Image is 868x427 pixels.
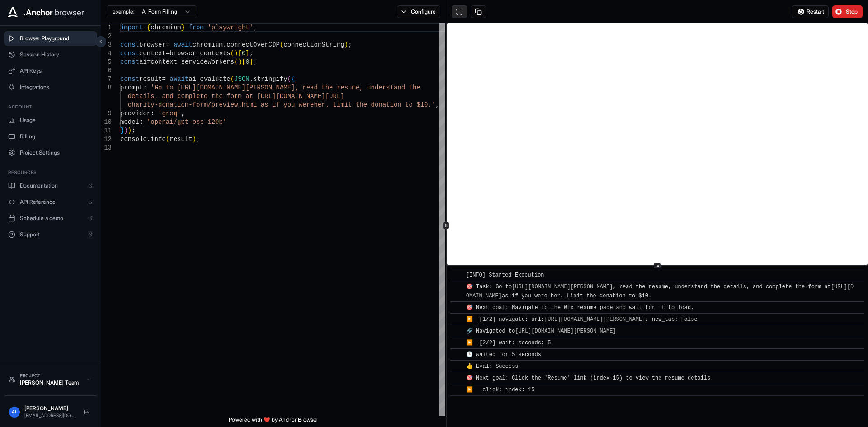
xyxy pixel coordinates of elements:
[128,127,132,134] span: )
[158,110,181,117] span: 'groq'
[101,144,112,152] div: 13
[5,5,20,20] img: Anchor Icon
[196,75,200,83] span: .
[20,67,93,75] span: API Keys
[170,136,192,143] span: result
[807,8,824,15] span: Restart
[147,136,151,143] span: .
[20,84,93,91] span: Integrations
[101,32,112,41] div: 2
[120,75,139,83] span: const
[200,75,230,83] span: evaluate
[4,178,97,193] a: Documentation
[229,416,318,427] span: Powered with ❤️ by Anchor Browser
[139,41,166,48] span: browser
[20,117,93,124] span: Usage
[4,64,97,78] button: API Keys
[20,149,93,156] span: Project Settings
[139,75,162,83] span: result
[177,58,181,66] span: .
[120,136,147,143] span: console
[8,169,93,176] h3: Resources
[4,195,97,209] a: API Reference
[792,5,829,18] button: Restart
[455,303,459,312] span: ​
[455,338,459,347] span: ​
[832,5,863,18] button: Stop
[151,58,177,66] span: context
[234,58,238,66] span: (
[234,50,238,57] span: )
[113,8,135,15] span: example:
[253,75,288,83] span: stringify
[147,58,151,66] span: =
[466,272,544,278] span: [INFO] Started Execution
[20,182,84,189] span: Documentation
[348,41,352,48] span: ;
[397,5,441,18] button: Configure
[24,6,53,19] span: .Anchor
[250,75,253,83] span: .
[132,127,135,134] span: ;
[24,405,76,412] div: [PERSON_NAME]
[101,49,112,58] div: 4
[162,75,165,83] span: =
[196,50,200,57] span: .
[101,23,112,32] div: 1
[291,75,295,83] span: {
[544,316,645,323] a: [URL][DOMAIN_NAME][PERSON_NAME]
[20,231,84,238] span: Support
[455,362,459,371] span: ​
[101,58,112,66] div: 5
[120,41,139,48] span: const
[20,379,82,386] div: [PERSON_NAME] Team
[4,80,97,94] button: Integrations
[455,350,459,359] span: ​
[455,327,459,336] span: ​
[166,41,170,48] span: =
[189,24,204,31] span: from
[253,58,257,66] span: ;
[20,133,93,140] span: Billing
[344,41,348,48] span: )
[283,41,344,48] span: connectionString
[310,84,420,91] span: ad the resume, understand the
[101,84,112,92] div: 8
[120,58,139,66] span: const
[101,127,112,135] div: 11
[452,5,467,18] button: Open in full screen
[512,284,613,290] a: [URL][DOMAIN_NAME][PERSON_NAME]
[20,35,93,42] span: Browser Playground
[193,41,223,48] span: chromium
[101,109,112,118] div: 9
[4,211,97,225] a: Schedule a demo
[181,110,184,117] span: ,
[455,271,459,280] span: ​
[208,24,253,31] span: 'playwright'
[101,118,112,127] div: 10
[81,407,92,418] button: Logout
[280,41,283,48] span: (
[231,75,234,83] span: (
[101,41,112,49] div: 3
[189,75,196,83] span: ai
[234,75,250,83] span: JSON
[455,385,459,394] span: ​
[166,136,170,143] span: (
[120,127,124,134] span: }
[174,41,193,48] span: await
[466,375,714,381] span: 🎯 Next goal: Click the 'Resume' link (index 15) to view the resume details.
[139,118,143,126] span: :
[166,50,170,57] span: =
[20,372,82,379] div: Project
[471,5,486,18] button: Copy session ID
[846,8,859,15] span: Stop
[288,75,291,83] span: (
[466,328,619,334] span: 🔗 Navigated to
[466,316,698,323] span: ▶️ [1/2] navigate: url: , new_tab: False
[143,84,146,91] span: :
[515,328,616,334] a: [URL][DOMAIN_NAME][PERSON_NAME]
[101,75,112,84] div: 7
[466,340,551,346] span: ▶️ [2/2] wait: seconds: 5
[466,352,541,358] span: 🕒 waited for 5 seconds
